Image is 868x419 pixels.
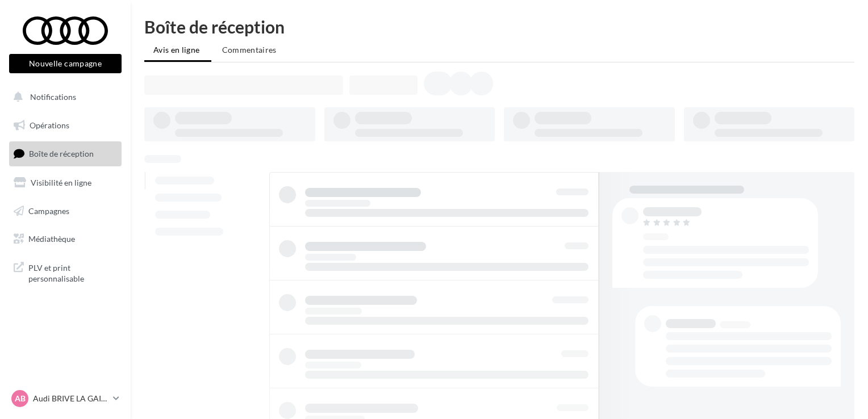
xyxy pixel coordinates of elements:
a: Boîte de réception [7,141,124,166]
span: Opérations [30,120,69,130]
span: PLV et print personnalisable [28,260,117,284]
div: Boîte de réception [144,18,854,35]
span: Notifications [30,92,76,102]
button: Notifications [7,85,119,109]
span: Boîte de réception [29,149,94,158]
span: Visibilité en ligne [31,178,91,187]
a: AB Audi BRIVE LA GAILLARDE [9,388,122,409]
span: Campagnes [28,206,69,215]
p: Audi BRIVE LA GAILLARDE [33,393,108,404]
button: Nouvelle campagne [9,54,122,73]
a: PLV et print personnalisable [7,255,124,289]
a: Campagnes [7,199,124,223]
a: Visibilité en ligne [7,171,124,195]
a: Médiathèque [7,227,124,251]
span: Commentaires [222,45,277,55]
a: Opérations [7,114,124,137]
span: Médiathèque [28,234,75,244]
span: AB [15,393,26,404]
